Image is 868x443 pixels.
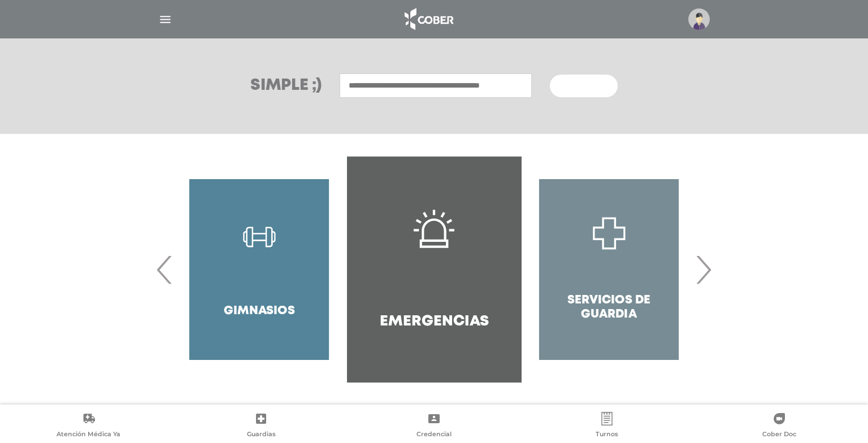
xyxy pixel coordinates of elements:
[596,430,618,440] span: Turnos
[158,12,172,27] img: Cober_menu-lines-white.svg
[347,157,522,383] a: Emergencias
[762,430,796,440] span: Cober Doc
[398,6,458,33] img: logo_cober_home-white.png
[2,412,175,441] a: Atención Médica Ya
[550,75,618,97] button: Buscar
[692,239,714,300] span: Next
[250,78,322,94] h3: Simple ;)
[520,412,693,441] a: Turnos
[688,8,710,30] img: profile-placeholder.svg
[416,430,452,440] span: Credencial
[175,412,348,441] a: Guardias
[563,82,596,90] span: Buscar
[154,239,176,300] span: Previous
[247,430,276,440] span: Guardias
[693,412,866,441] a: Cober Doc
[348,412,520,441] a: Credencial
[380,313,489,331] h4: Emergencias
[57,430,120,440] span: Atención Médica Ya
